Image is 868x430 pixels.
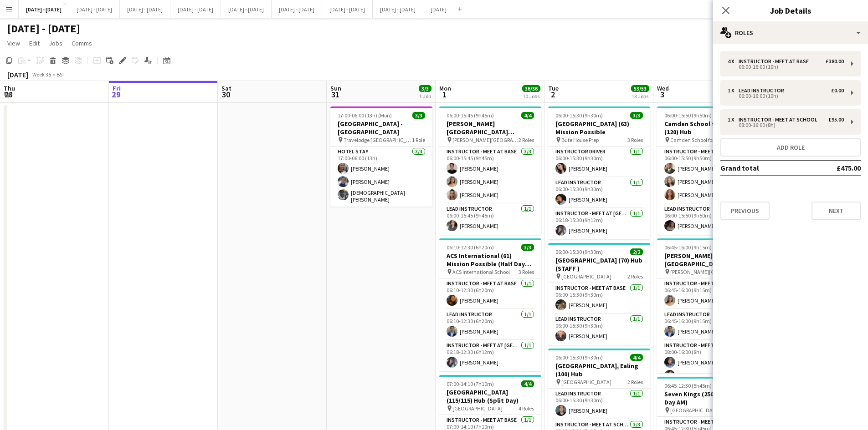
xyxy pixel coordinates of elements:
span: 06:45-12:30 (5h45m) [664,382,712,389]
app-card-role: Lead Instructor1/106:00-15:45 (9h45m)[PERSON_NAME] [439,204,541,235]
span: Edit [29,39,40,47]
div: Roles [713,22,868,44]
a: View [4,37,24,49]
span: 06:10-12:30 (6h20m) [447,244,494,251]
span: 3 Roles [519,268,534,275]
div: 1 x [728,87,739,94]
button: Previous [720,202,770,220]
div: [DATE] [7,70,28,79]
div: Instructor - Meet at Base [739,58,812,65]
span: 3 [656,89,669,100]
app-card-role: Lead Instructor1/106:45-16:00 (9h15m)[PERSON_NAME] [657,309,759,340]
button: Next [812,202,861,220]
button: [DATE] [423,0,454,18]
span: 4 Roles [519,405,534,412]
div: 06:00-16:00 (10h) [728,94,844,98]
app-card-role: Lead Instructor1/106:00-15:50 (9h50m)[PERSON_NAME] [657,204,759,235]
span: 3 Roles [627,137,643,143]
h3: [GEOGRAPHIC_DATA] (70) Hub (STAFF ) [548,256,650,273]
app-card-role: Instructor - Meet at Base1/106:45-16:00 (9h15m)[PERSON_NAME] [657,278,759,309]
span: Bute House Prep [561,137,599,143]
app-job-card: 06:10-12:30 (6h20m)3/3ACS International (61) Mission Possible (Half Day AM) ACS International Sch... [439,238,541,371]
button: Add role [720,138,861,157]
span: Wed [657,84,669,92]
div: 08:00-16:00 (8h) [728,123,844,127]
app-card-role: Lead Instructor1/106:10-12:30 (6h20m)[PERSON_NAME] [439,309,541,340]
span: 07:00-14:10 (7h10m) [447,380,494,387]
app-job-card: 06:00-15:30 (9h30m)3/3[GEOGRAPHIC_DATA] (63) Mission Possible Bute House Prep3 RolesInstructor Dr... [548,106,650,239]
div: £0.00 [831,87,844,94]
div: Lead Instructor [739,87,788,94]
span: View [7,39,20,47]
app-card-role: Instructor - Meet at School2/208:00-16:00 (8h)[PERSON_NAME][PERSON_NAME] [657,340,759,384]
app-card-role: Lead Instructor1/106:00-15:30 (9h30m)[PERSON_NAME] [548,314,650,345]
h3: [GEOGRAPHIC_DATA] - [GEOGRAPHIC_DATA] [330,120,432,136]
h3: ACS International (61) Mission Possible (Half Day AM) [439,252,541,268]
a: Edit [26,37,43,49]
span: Thu [4,84,15,92]
span: [GEOGRAPHIC_DATA] [561,379,611,385]
h3: Camden School for Girls (120) Hub [657,120,759,136]
span: 4/4 [521,380,534,387]
span: 2 Roles [627,273,643,280]
app-card-role: Instructor - Meet at [GEOGRAPHIC_DATA]1/106:18-12:30 (6h12m)[PERSON_NAME] [439,340,541,371]
button: [DATE] - [DATE] [221,0,272,18]
span: 06:00-15:45 (9h45m) [447,112,494,119]
div: 06:00-16:00 (10h) [728,65,844,69]
app-job-card: 17:00-06:00 (13h) (Mon)3/3[GEOGRAPHIC_DATA] - [GEOGRAPHIC_DATA] Travelodge [GEOGRAPHIC_DATA] [GEO... [330,106,432,207]
button: [DATE] - [DATE] [120,0,170,18]
h3: Job Details [713,5,868,16]
span: Comms [72,39,92,47]
span: 2/2 [630,248,643,255]
app-job-card: 06:45-16:00 (9h15m)4/4[PERSON_NAME][GEOGRAPHIC_DATA] Girls (120/120) Hub (Split Day) [PERSON_NAME... [657,238,759,373]
span: 06:45-16:00 (9h15m) [664,244,712,251]
div: Instructor - Meet at School [739,116,821,123]
a: Comms [68,37,96,49]
button: [DATE] - [DATE] [373,0,423,18]
span: 3/3 [412,112,425,119]
div: 10 Jobs [523,93,540,100]
span: Mon [439,84,451,92]
span: [GEOGRAPHIC_DATA] [561,273,611,280]
h3: [GEOGRAPHIC_DATA], Ealing (100) Hub [548,362,650,378]
span: 3/3 [419,85,431,92]
app-card-role: Instructor Driver1/106:00-15:30 (9h30m)[PERSON_NAME] [548,147,650,177]
span: 53/53 [631,85,649,92]
h3: [GEOGRAPHIC_DATA] (115/115) Hub (Split Day) [439,388,541,405]
td: £475.00 [806,161,861,175]
app-card-role: Instructor - Meet at [GEOGRAPHIC_DATA]1/106:18-15:30 (9h12m)[PERSON_NAME] [548,208,650,239]
span: 1 Role [412,137,425,143]
span: 2 Roles [627,379,643,385]
div: 1 Job [419,93,431,100]
div: BST [56,71,66,78]
app-card-role: Lead Instructor1/106:00-15:30 (9h30m)[PERSON_NAME] [548,177,650,208]
h3: Seven Kings (250) Hub (Half Day AM) [657,390,759,406]
span: 3/3 [521,244,534,251]
div: 1 x [728,116,739,123]
app-job-card: 06:00-15:30 (9h30m)2/2[GEOGRAPHIC_DATA] (70) Hub (STAFF ) [GEOGRAPHIC_DATA]2 RolesInstructor - Me... [548,243,650,345]
app-card-role: Instructor - Meet at Base1/106:10-12:30 (6h20m)[PERSON_NAME] [439,278,541,309]
span: 31 [329,89,341,100]
button: [DATE] - [DATE] [272,0,322,18]
td: Grand total [720,161,806,175]
app-card-role: Instructor - Meet at Base3/306:00-15:45 (9h45m)[PERSON_NAME][PERSON_NAME][PERSON_NAME] [439,147,541,204]
span: Travelodge [GEOGRAPHIC_DATA] [GEOGRAPHIC_DATA] [344,137,412,143]
span: [GEOGRAPHIC_DATA] [670,407,720,414]
span: 3/3 [630,112,643,119]
app-job-card: 06:00-15:50 (9h50m)4/4Camden School for Girls (120) Hub Camden School for Girls2 RolesInstructor ... [657,106,759,235]
span: 30 [220,89,231,100]
span: 4/4 [521,112,534,119]
app-card-role: Instructor - Meet at Base1/106:00-15:30 (9h30m)[PERSON_NAME] [548,283,650,314]
div: 06:00-15:45 (9h45m)4/4[PERSON_NAME][GEOGRAPHIC_DATA][PERSON_NAME] (100) Hub [PERSON_NAME][GEOGRAP... [439,106,541,235]
span: ACS International School [452,268,510,275]
span: Tue [548,84,559,92]
span: 29 [111,89,121,100]
span: 06:00-15:30 (9h30m) [555,112,603,119]
span: 06:00-15:30 (9h30m) [555,354,603,361]
div: £95.00 [828,116,844,123]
